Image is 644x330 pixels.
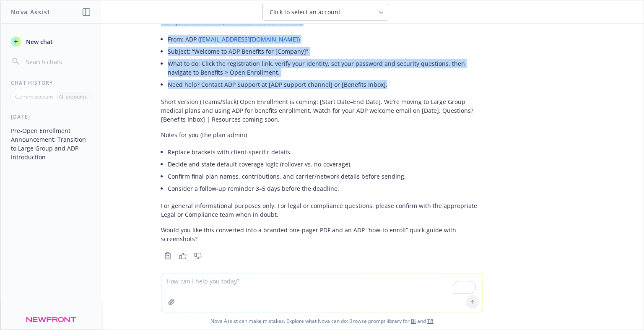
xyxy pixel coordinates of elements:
[59,93,87,100] p: All accounts
[411,317,416,325] a: BI
[164,252,171,260] svg: Copy to clipboard
[262,4,388,21] button: Click to select an account
[161,226,483,243] p: Would you like this converted into a branded one-pager PDF and an ADP “how-to enroll” quick guide...
[8,34,94,49] button: New chat
[168,146,483,158] li: Replace brackets with client-specific details.
[427,317,434,325] a: TR
[11,8,50,16] h1: Nova Assist
[15,93,53,100] p: Current account
[4,312,640,330] span: Nova Assist can make mistakes. Explore what Nova can do: Browse prompt library for and
[161,130,483,139] p: Notes for you (the plan admin)
[200,35,298,43] a: [EMAIL_ADDRESS][DOMAIN_NAME]
[161,201,483,219] p: For general informational purposes only. For legal or compliance questions, please confirm with t...
[168,57,483,78] li: What to do: Click the registration link, verify your identity, set your password and security que...
[8,124,94,164] button: Pre-Open Enrollment Announcement: Transition to Large Group and ADP Introduction
[1,79,101,86] div: Chat History
[168,78,483,91] li: Need help? Contact ADP Support at [ADP support channel] or [Benefits Inbox].
[168,45,483,57] li: Subject: “Welcome to ADP Benefits for [Company]”
[168,170,483,182] li: Confirm final plan names, contributions, and carrier/network details before sending.
[24,37,53,46] span: New chat
[270,8,340,16] span: Click to select an account
[161,273,483,312] textarea: To enrich screen reader interactions, please activate Accessibility in Grammarly extension settings
[168,182,483,195] li: Consider a follow-up reminder 3–5 days before the deadline.
[161,97,483,124] p: Short version (Teams/Slack) Open Enrollment is coming: [Start Date–End Date]. We’re moving to Lar...
[191,250,205,262] button: Thumbs down
[168,158,483,170] li: Decide and state default coverage logic (rollover vs. no-coverage).
[24,56,91,68] input: Search chats
[1,113,101,120] div: [DATE]
[168,33,483,45] li: From: ADP ( )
